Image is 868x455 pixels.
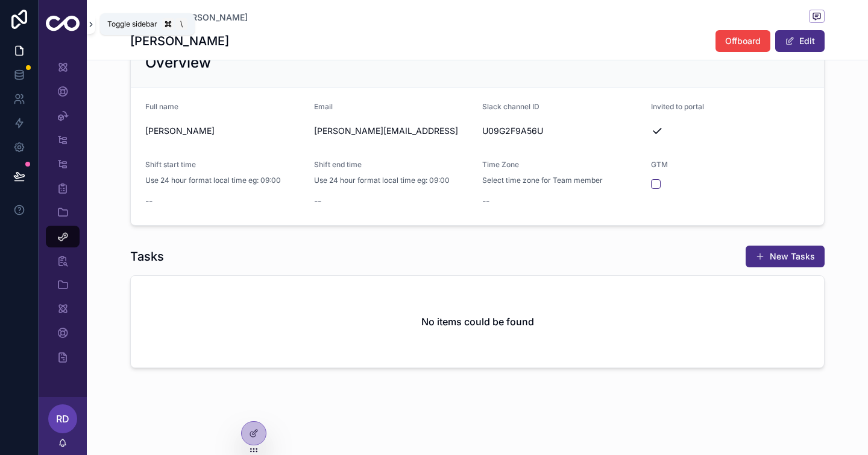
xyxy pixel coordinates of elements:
span: Slack channel ID [482,102,539,111]
span: Shift end time [314,160,362,169]
img: App logo [46,16,80,33]
div: scrollable content [39,48,87,384]
span: -- [482,195,489,207]
h1: Tasks [130,248,164,265]
button: New Tasks [746,246,825,267]
button: Edit [775,30,825,52]
span: Shift start time [145,160,196,169]
span: Use 24 hour format local time eg: 09:00 [145,176,281,185]
span: \ [177,19,186,29]
span: [PERSON_NAME] [145,125,304,137]
span: Invited to portal [651,102,704,111]
span: -- [145,195,153,207]
span: GTM [651,160,668,169]
span: Team [145,11,166,24]
h1: [PERSON_NAME] [130,33,229,49]
span: Toggle sidebar [107,19,157,29]
span: Select time zone for Team member [482,176,603,185]
span: Time Zone [482,160,519,169]
span: Use 24 hour format local time eg: 09:00 [314,176,450,185]
span: Full name [145,102,178,111]
span: U09G2F9A56U [482,125,641,137]
span: Offboard [725,35,761,47]
button: Offboard [715,30,770,52]
span: RD [56,412,69,426]
a: Team [130,11,166,24]
a: [PERSON_NAME] [178,11,248,24]
span: Email [314,102,333,111]
span: [PERSON_NAME][EMAIL_ADDRESS] [314,125,473,137]
h2: No items could be found [421,314,534,329]
h2: Overview [145,53,211,72]
span: -- [314,195,321,207]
